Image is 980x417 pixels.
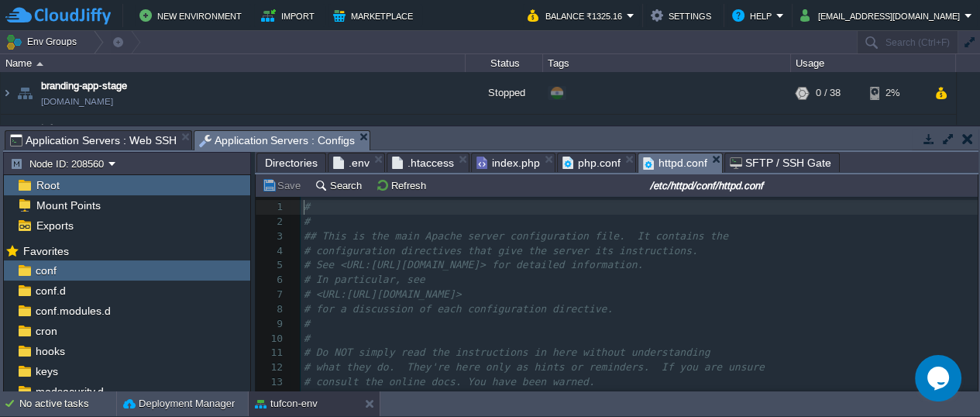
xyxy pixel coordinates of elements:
a: keys [33,364,60,378]
div: 7 [256,288,287,302]
button: Settings [651,6,716,25]
span: # consult the online docs. You have been warned. [304,376,595,388]
img: AMDAwAAAACH5BAEAAAAALAAAAAABAAEAAAICRAEAOw== [14,72,36,114]
li: /var/www/webroot/testbranding/public/.htaccess [387,153,469,172]
a: conf [33,264,59,277]
a: hooks [33,344,67,358]
button: Import [261,6,319,25]
span: # [304,318,310,329]
button: Save [262,178,305,192]
button: tufcon-env [255,396,318,412]
button: Env Groups [5,31,82,53]
div: 9 [256,317,287,332]
div: 1 [256,200,287,215]
li: /var/www/webroot/testbranding/.env [328,153,385,172]
a: conf.modules.d [33,304,113,318]
span: # <URL:[URL][DOMAIN_NAME]> [304,288,462,300]
span: # [304,391,310,402]
span: # [304,215,310,227]
span: # See <URL:[URL][DOMAIN_NAME]> for detailed information. [304,259,643,271]
span: httpd.conf [643,153,707,173]
span: Directories [265,153,318,172]
span: SFTP / SSH Gate [730,153,831,172]
span: Application Servers : Configs [199,131,356,150]
span: php.conf [562,153,621,172]
div: Status [466,54,542,72]
button: Balance ₹1325.16 [528,6,627,25]
div: Stopped [466,72,543,114]
li: /etc/httpd/conf/httpd.conf [638,153,723,172]
li: /etc/httpd/conf.d/php.conf [557,153,636,172]
div: Usage [792,54,955,72]
div: 5 [256,258,287,273]
a: conf.d [33,284,68,298]
img: AMDAwAAAACH5BAEAAAAALAAAAAABAAEAAAICRAEAOw== [36,62,43,66]
button: Marketplace [333,6,418,25]
span: Favorites [20,244,71,258]
span: index.php [476,153,540,172]
div: 10 [256,332,287,346]
a: Favorites [20,245,71,257]
div: 2 [256,215,287,229]
div: No active tasks [19,391,116,416]
span: # In particular, see [304,274,425,285]
div: 11 [256,346,287,360]
div: 12 [256,360,287,375]
span: .env [333,153,370,172]
button: [EMAIL_ADDRESS][DOMAIN_NAME] [800,6,965,25]
a: Root [33,178,62,192]
span: # [304,333,310,344]
div: 13 [256,375,287,390]
div: Tags [544,54,790,72]
span: .htaccess [392,153,454,172]
a: cron [33,324,60,338]
iframe: chat widget [915,355,965,401]
a: branding-app-stage [41,78,127,94]
button: New Environment [139,6,246,25]
div: 2% [870,72,920,114]
div: 3 [256,229,287,244]
a: [DOMAIN_NAME] [41,94,113,109]
div: Name [2,54,465,72]
a: Mount Points [33,198,103,212]
span: ## This is the main Apache server configuration file. It contains the [304,230,728,242]
div: 8 [256,302,287,317]
a: Exports [33,219,76,233]
img: AMDAwAAAACH5BAEAAAAALAAAAAABAAEAAAICRAEAOw== [14,115,36,157]
div: 6 [256,273,287,288]
li: /var/www/webroot/ROOT/index.php [471,153,555,172]
div: 14 [256,390,287,405]
button: Refresh [376,178,431,192]
div: Running [466,115,543,157]
div: 4 [256,244,287,259]
span: # Do NOT simply read the instructions in here without understanding [304,346,710,358]
a: tufcon-env [41,121,88,136]
button: Help [732,6,776,25]
div: 18% [870,115,920,157]
span: # configuration directives that give the server its instructions. [304,245,698,257]
a: modsecurity.d [33,384,106,398]
button: Node ID: 208560 [10,157,108,171]
div: 0 / 38 [816,72,841,114]
span: # what they do. They're here only as hints or reminders. If you are unsure [304,361,765,373]
div: 11 / 64 [816,115,846,157]
span: Application Servers : Web SSH [10,131,177,150]
button: Search [315,178,366,192]
button: Deployment Manager [123,396,235,412]
img: AMDAwAAAACH5BAEAAAAALAAAAAABAAEAAAICRAEAOw== [1,72,13,114]
img: CloudJiffy [5,6,111,26]
span: # for a discussion of each configuration directive. [304,303,613,315]
img: AMDAwAAAACH5BAEAAAAALAAAAAABAAEAAAICRAEAOw== [1,115,13,157]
